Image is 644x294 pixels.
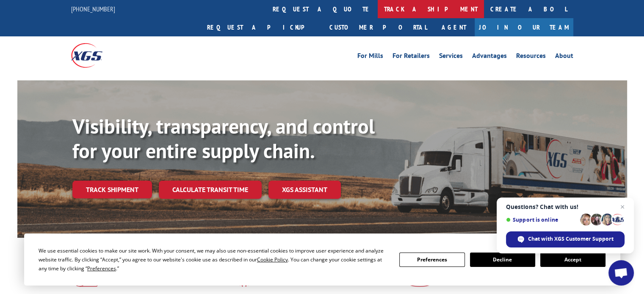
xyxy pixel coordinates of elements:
span: Support is online [506,217,577,223]
span: Questions? Chat with us! [506,203,625,210]
a: Calculate transit time [159,181,262,199]
b: Visibility, transparency, and control for your entire supply chain. [72,113,375,164]
a: For Mills [357,52,383,62]
span: Chat with XGS Customer Support [528,235,614,243]
a: Agent [433,18,475,36]
a: Resources [516,52,546,62]
a: Services [439,52,463,62]
span: Cookie Policy [257,256,288,263]
div: We use essential cookies to make our site work. With your consent, we may also use non-essential ... [39,246,389,273]
a: Track shipment [72,181,152,198]
a: Advantages [472,52,507,62]
button: Accept [540,253,605,267]
span: Chat with XGS Customer Support [506,231,625,247]
a: For Retailers [392,52,430,62]
div: Cookie Consent Prompt [24,234,620,286]
a: XGS ASSISTANT [268,181,341,199]
button: Decline [470,253,535,267]
button: Preferences [399,253,464,267]
a: Join Our Team [475,18,573,36]
a: About [555,52,573,62]
a: Request a pickup [201,18,323,36]
a: Customer Portal [323,18,433,36]
a: Open chat [608,260,634,286]
a: [PHONE_NUMBER] [71,5,115,13]
span: Preferences [87,265,116,272]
